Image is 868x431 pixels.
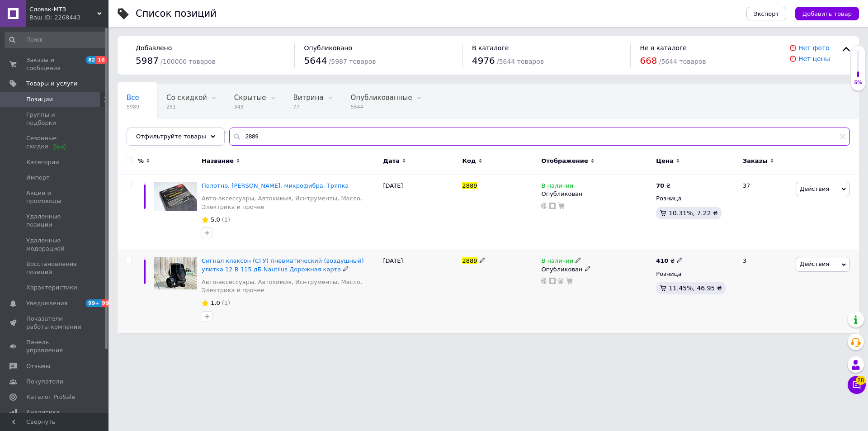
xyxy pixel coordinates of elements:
[800,260,829,267] span: Действия
[211,299,220,306] span: 1.0
[29,14,108,22] div: Ваш ID: 2268443
[26,111,84,127] span: Группы и подборки
[293,104,324,110] span: 77
[541,190,651,198] div: Опубликован
[222,216,230,223] span: (1)
[462,257,477,264] span: 2889
[136,55,159,66] span: 5987
[26,362,50,370] span: Отзывы
[136,9,217,19] div: Список позиций
[656,157,674,165] span: Цена
[166,94,207,102] span: Со скидкой
[136,133,206,140] span: Отфильтруйте товары
[656,194,735,203] div: Розница
[26,393,75,401] span: Каталог ProSale
[754,10,779,17] span: Экспорт
[127,128,218,136] span: Запчасти к трактору Т-40
[202,194,378,211] a: Авто-аксессуары, Автохимия, Иснтрументы, Масло, Электрика и прочее
[202,257,364,272] a: Сигнал клаксон (СГУ) пневматический (воздушный) улитка 12 В 115 дБ Nautilus Дорожная карта
[101,299,116,307] span: 99+
[541,182,573,192] span: В наличии
[329,58,376,65] span: / 5987 товаров
[381,250,460,333] div: [DATE]
[234,94,266,102] span: Скрытые
[737,175,793,250] div: 37
[541,265,651,274] div: Опубликован
[127,104,139,110] span: 5989
[26,213,84,229] span: Удаленные позиции
[351,94,412,102] span: Опубликованные
[669,209,718,217] span: 10.31%, 7.22 ₴
[96,56,107,64] span: 10
[795,7,859,20] button: Добавить товар
[26,95,53,104] span: Позиции
[26,284,77,292] span: Характеристики
[202,278,378,294] a: Авто-аксессуары, Автохимия, Иснтрументы, Масло, Электрика и прочее
[211,216,220,223] span: 5.0
[26,174,50,182] span: Импорт
[462,157,476,165] span: Код
[848,376,866,394] button: Чат с покупателем28
[26,260,84,276] span: Восстановление позиций
[202,182,349,189] a: Полотно, [PERSON_NAME], микрофибра, Тряпка
[154,182,197,210] img: Полотно, Салфетка, микрофибра, Тряпка
[26,56,84,72] span: Заказы и сообщения
[166,104,207,110] span: 251
[800,185,829,192] span: Действия
[229,128,850,146] input: Поиск по названию позиции, артикулу и поисковым запросам
[26,408,60,417] span: Аналитика
[293,94,324,102] span: Витрина
[851,80,865,86] div: 5%
[234,104,266,110] span: 343
[541,157,588,165] span: Отображение
[351,104,412,110] span: 5644
[26,237,84,253] span: Удаленные модерацией
[640,55,657,66] span: 668
[497,58,544,65] span: / 5644 товаров
[802,10,852,17] span: Добавить товар
[541,257,573,267] span: В наличии
[26,189,84,205] span: Акции и промокоды
[26,338,84,355] span: Панель управления
[26,80,77,88] span: Товары и услуги
[746,7,786,20] button: Экспорт
[656,182,670,190] div: ₴
[743,157,768,165] span: Заказы
[26,378,63,386] span: Покупатели
[202,157,234,165] span: Название
[160,58,216,65] span: / 100000 товаров
[86,299,101,307] span: 99+
[304,44,352,52] span: Опубликовано
[138,157,144,165] span: %
[222,299,230,306] span: (1)
[26,299,67,308] span: Уведомления
[26,134,84,151] span: Сезонные скидки
[304,55,327,66] span: 5644
[383,157,400,165] span: Дата
[462,182,477,189] span: 2889
[798,44,830,52] a: Нет фото
[86,56,96,64] span: 82
[472,44,509,52] span: В каталоге
[26,158,59,166] span: Категории
[856,373,866,382] span: 28
[26,315,84,331] span: Показатели работы компании
[29,5,97,14] span: Словак-МТЗ
[656,257,683,265] div: ₴
[656,257,668,264] b: 410
[5,32,107,48] input: Поиск
[154,257,197,289] img: Сигнал клаксон (СГУ) пневматический (воздушный) улитка 12 В 115 дБ Nautilus Дорожная карта
[798,55,830,62] a: Нет цены
[737,250,793,333] div: 3
[472,55,495,66] span: 4976
[136,44,172,52] span: Добавлено
[640,44,687,52] span: Не в каталоге
[127,94,139,102] span: Все
[656,182,664,189] b: 70
[656,270,735,278] div: Розница
[381,175,460,250] div: [DATE]
[669,284,722,292] span: 11.45%, 46.95 ₴
[659,58,706,65] span: / 5644 товаров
